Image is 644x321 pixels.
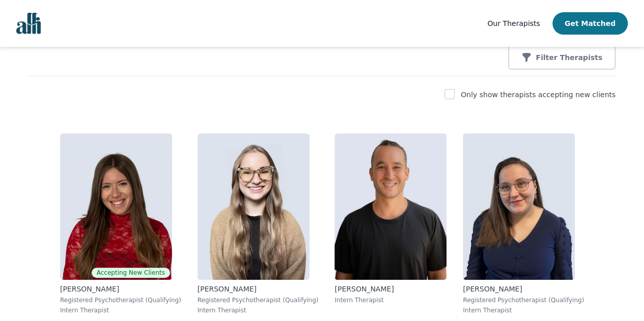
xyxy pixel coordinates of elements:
[461,91,615,99] label: Only show therapists accepting new clients
[334,133,446,280] img: Kavon_Banejad
[463,284,584,294] p: [PERSON_NAME]
[198,284,319,294] p: [PERSON_NAME]
[60,296,181,304] p: Registered Psychotherapist (Qualifying)
[92,268,170,278] span: Accepting New Clients
[334,296,446,304] p: Intern Therapist
[463,296,584,304] p: Registered Psychotherapist (Qualifying)
[60,284,181,294] p: [PERSON_NAME]
[508,45,615,70] button: Filter Therapists
[16,13,41,34] img: alli logo
[463,306,584,314] p: Intern Therapist
[334,284,446,294] p: [PERSON_NAME]
[60,306,181,314] p: Intern Therapist
[552,12,628,35] button: Get Matched
[198,133,310,280] img: Faith_Woodley
[60,133,172,280] img: Alisha_Levine
[198,306,319,314] p: Intern Therapist
[487,19,540,27] span: Our Therapists
[198,296,319,304] p: Registered Psychotherapist (Qualifying)
[536,52,602,63] p: Filter Therapists
[463,133,575,280] img: Vanessa_McCulloch
[487,17,540,30] a: Our Therapists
